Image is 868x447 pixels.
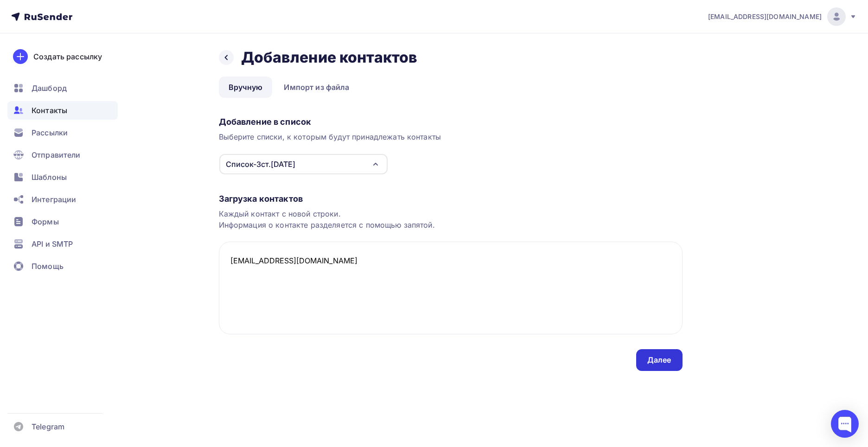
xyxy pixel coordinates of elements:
a: Формы [7,212,118,231]
a: Контакты [7,101,118,120]
span: Контакты [32,105,67,116]
span: [EMAIL_ADDRESS][DOMAIN_NAME] [708,12,822,21]
a: Импорт из файла [274,77,359,98]
span: Интеграции [32,194,76,205]
a: Вручную [219,77,273,98]
div: Создать рассылку [33,51,102,62]
span: Шаблоны [32,172,67,183]
span: Дашборд [32,83,67,94]
a: Рассылки [7,123,118,142]
h2: Добавление контактов [241,48,418,67]
a: Отправители [7,146,118,164]
a: Шаблоны [7,168,118,186]
span: Отправители [32,149,81,160]
div: Каждый контакт с новой строки. Информация о контакте разделяется с помощью запятой. [219,208,683,230]
a: [EMAIL_ADDRESS][DOMAIN_NAME] [708,7,857,26]
span: Формы [32,216,59,227]
div: Далее [647,355,671,365]
button: Список-3ст.[DATE] [219,153,388,175]
a: Дашборд [7,79,118,97]
div: Выберите списки, к которым будут принадлежать контакты [219,131,683,142]
div: Список-3ст.[DATE] [226,159,295,170]
span: API и SMTP [32,238,73,249]
div: Добавление в список [219,116,683,128]
div: Загрузка контактов [219,193,683,204]
span: Рассылки [32,127,68,138]
span: Telegram [32,421,64,432]
span: Помощь [32,261,64,272]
